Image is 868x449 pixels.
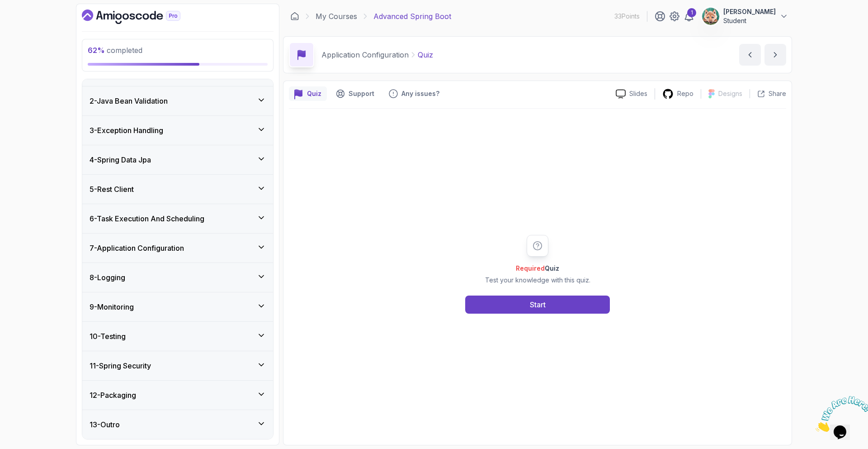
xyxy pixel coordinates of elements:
span: Required [516,264,545,272]
h3: 10 - Testing [90,331,126,342]
a: 1 [684,11,694,22]
p: Test your knowledge with this quiz. [485,276,590,285]
button: 12-Packaging [82,381,273,410]
button: 10-Testing [82,322,273,351]
h3: 2 - Java Bean Validation [90,96,168,106]
button: user profile image[PERSON_NAME]Student [702,7,788,25]
span: 62 % [88,46,105,55]
button: 11-Spring Security [82,351,273,380]
iframe: chat widget [812,392,868,435]
button: Support button [330,86,380,101]
button: 7-Application Configuration [82,234,273,263]
p: Repo [677,89,693,98]
h3: 4 - Spring Data Jpa [90,154,151,165]
button: next content [764,44,786,66]
div: Start [530,299,546,310]
h3: 6 - Task Execution And Scheduling [90,213,204,224]
a: My Courses [316,11,357,22]
a: Dashboard [290,12,299,21]
button: Share [750,89,786,98]
h3: 11 - Spring Security [90,360,151,371]
button: 6-Task Execution And Scheduling [82,204,273,233]
p: Application Configuration [321,49,409,60]
button: Feedback button [383,86,445,101]
div: 1 [687,8,696,17]
h3: 8 - Logging [90,272,125,283]
p: Slides [629,89,647,98]
button: 3-Exception Handling [82,116,273,145]
p: Advanced Spring Boot [373,11,451,22]
p: Quiz [307,89,321,98]
p: Student [723,16,776,25]
button: 4-Spring Data Jpa [82,145,273,174]
h3: 3 - Exception Handling [90,125,163,136]
h3: 12 - Packaging [90,390,136,401]
h2: Quiz [485,264,590,273]
button: 9-Monitoring [82,292,273,321]
a: Repo [655,88,701,100]
p: Share [769,89,786,98]
button: previous content [739,44,761,66]
p: Support [349,89,374,98]
a: Dashboard [82,10,201,24]
h3: 5 - Rest Client [90,184,134,195]
img: user profile image [702,8,719,25]
h3: 7 - Application Configuration [90,243,184,253]
button: 2-Java Bean Validation [82,86,273,115]
button: Start [465,296,610,314]
p: Designs [718,89,742,98]
span: completed [88,46,142,55]
button: 8-Logging [82,263,273,292]
button: 13-Outro [82,410,273,439]
button: quiz button [289,86,327,101]
a: Slides [609,89,655,99]
p: Quiz [418,49,433,60]
h3: 13 - Outro [90,419,120,430]
p: 33 Points [614,12,640,21]
img: Chat attention grabber [4,4,60,39]
button: 5-Rest Client [82,175,273,204]
p: [PERSON_NAME] [723,7,776,16]
p: Any issues? [401,89,439,98]
h3: 9 - Monitoring [90,301,134,312]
